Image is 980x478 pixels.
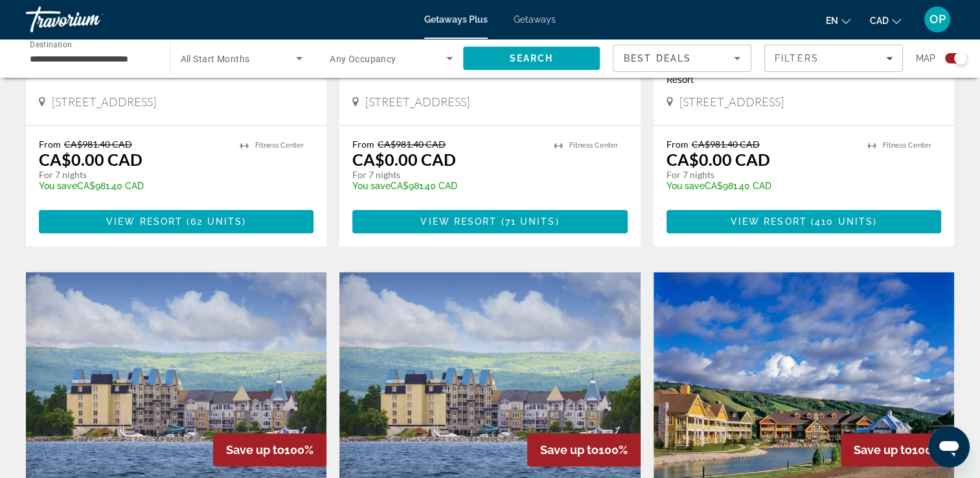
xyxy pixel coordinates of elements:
[731,216,807,227] span: View Resort
[190,216,242,227] span: 62 units
[841,433,954,466] div: 100%
[181,54,250,64] span: All Start Months
[226,443,284,457] span: Save up to
[624,51,740,66] mat-select: Sort by
[815,216,873,227] span: 410 units
[928,426,970,468] iframe: Button to launch messaging window
[870,11,901,30] button: Change currency
[870,16,889,26] span: CAD
[929,13,946,26] span: OP
[569,141,618,150] span: Fitness Center
[854,443,912,457] span: Save up to
[509,53,553,63] span: Search
[420,216,497,227] span: View Resort
[667,150,770,169] p: CA$0.00 CAD
[365,95,470,109] span: [STREET_ADDRESS]
[39,150,142,169] p: CA$0.00 CAD
[807,216,877,227] span: ( )
[378,139,446,150] span: CA$981.40 CAD
[826,11,850,30] button: Change language
[463,47,600,70] button: Search
[30,40,72,49] span: Destination
[352,150,456,169] p: CA$0.00 CAD
[624,53,691,63] span: Best Deals
[255,141,304,150] span: Fitness Center
[514,14,556,25] a: Getaways
[30,51,153,67] input: Select destination
[692,139,760,150] span: CA$981.40 CAD
[764,45,903,72] button: Filters
[826,16,838,26] span: en
[497,216,559,227] span: ( )
[667,139,689,150] span: From
[26,3,155,36] a: Travorium
[667,210,941,233] button: View Resort(410 units)
[64,139,132,150] span: CA$981.40 CAD
[352,181,540,191] p: CA$981.40 CAD
[213,433,326,466] div: 100%
[920,6,954,33] button: User Menu
[916,49,935,67] span: Map
[352,139,374,150] span: From
[667,169,854,181] p: For 7 nights
[106,216,183,227] span: View Resort
[883,141,931,150] span: Fitness Center
[39,169,227,181] p: For 7 nights
[775,53,819,63] span: Filters
[39,181,227,191] p: CA$981.40 CAD
[52,95,156,109] span: [STREET_ADDRESS]
[352,169,540,181] p: For 7 nights
[527,433,641,466] div: 100%
[679,95,784,109] span: [STREET_ADDRESS]
[39,139,61,150] span: From
[505,216,556,227] span: 71 units
[667,74,694,85] span: Resort
[39,181,77,191] span: You save
[352,181,391,191] span: You save
[424,14,488,25] a: Getaways Plus
[667,181,705,191] span: You save
[540,443,598,457] span: Save up to
[667,181,854,191] p: CA$981.40 CAD
[352,210,627,233] button: View Resort(71 units)
[330,54,396,64] span: Any Occupancy
[183,216,246,227] span: ( )
[39,210,313,233] button: View Resort(62 units)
